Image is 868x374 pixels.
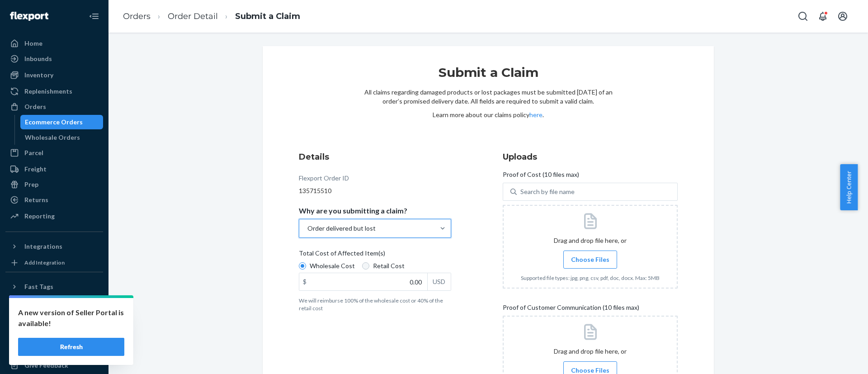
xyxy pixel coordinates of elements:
[5,193,103,207] a: Returns
[503,303,639,316] span: Proof of Customer Communication (10 files max)
[5,36,103,51] a: Home
[310,261,355,270] span: Wholesale Cost
[299,262,306,270] input: Wholesale Cost
[24,361,68,370] div: Give Feedback
[299,151,451,163] h3: Details
[5,209,103,223] a: Reporting
[85,7,103,25] button: Close Navigation
[5,68,103,82] a: Inventory
[5,257,103,268] a: Add Integration
[571,255,609,264] span: Choose Files
[5,343,103,357] a: Help Center
[5,279,103,294] button: Fast Tags
[840,164,858,210] button: Help Center
[5,84,103,99] a: Replenishments
[5,298,103,308] a: Add Fast Tag
[364,110,613,119] p: Learn more about our claims policy .
[503,151,678,163] h3: Uploads
[24,71,53,80] div: Inventory
[24,87,72,96] div: Replenishments
[5,358,103,373] button: Give Feedback
[168,11,218,21] a: Order Detail
[503,170,579,183] span: Proof of Cost (10 files max)
[24,242,62,251] div: Integrations
[529,111,542,118] a: here
[373,261,405,270] span: Retail Cost
[364,88,613,106] p: All claims regarding damaged products or lost packages must be submitted [DATE] of an order’s pro...
[5,162,103,176] a: Freight
[18,338,124,356] button: Refresh
[25,118,83,127] div: Ecommerce Orders
[299,249,385,261] span: Total Cost of Affected Item(s)
[24,195,48,204] div: Returns
[5,312,103,327] a: Settings
[5,327,103,342] a: Talk to Support
[20,130,104,145] a: Wholesale Orders
[25,133,80,142] div: Wholesale Orders
[20,115,104,129] a: Ecommerce Orders
[24,165,47,174] div: Freight
[18,307,124,329] p: A new version of Seller Portal is available!
[235,11,300,21] a: Submit a Claim
[299,174,349,186] div: Flexport Order ID
[116,3,307,30] ol: breadcrumbs
[520,187,575,196] div: Search by file name
[362,262,369,270] input: Retail Cost
[24,54,52,63] div: Inbounds
[5,177,103,192] a: Prep
[307,224,376,233] div: Order delivered but lost
[24,102,46,111] div: Orders
[24,212,55,221] div: Reporting
[299,206,407,215] p: Why are you submitting a claim?
[364,64,613,88] h1: Submit a Claim
[5,239,103,254] button: Integrations
[10,12,48,21] img: Flexport logo
[5,146,103,160] a: Parcel
[5,52,103,66] a: Inbounds
[123,11,151,21] a: Orders
[299,186,451,195] div: 135715510
[299,297,451,312] p: We will reimburse 100% of the wholesale cost or 40% of the retail cost
[24,180,38,189] div: Prep
[427,273,451,290] div: USD
[24,282,53,291] div: Fast Tags
[834,7,852,25] button: Open account menu
[794,7,812,25] button: Open Search Box
[5,99,103,114] a: Orders
[24,259,65,266] div: Add Integration
[24,39,42,48] div: Home
[299,273,310,290] div: $
[24,148,43,157] div: Parcel
[814,7,832,25] button: Open notifications
[299,273,427,290] input: $USD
